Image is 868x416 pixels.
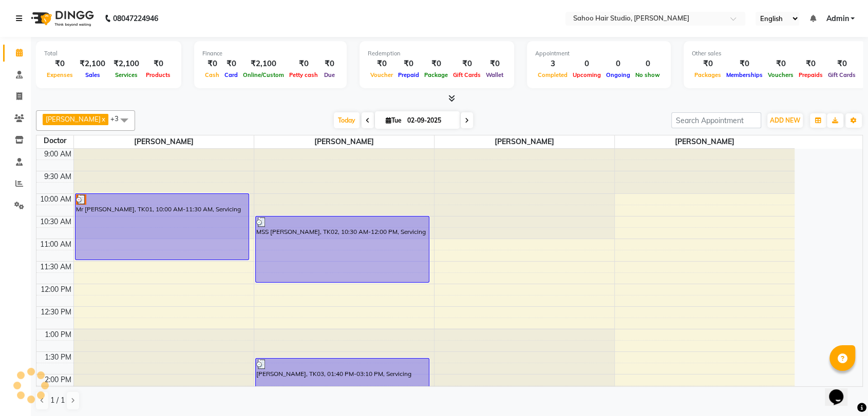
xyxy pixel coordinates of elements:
[570,71,603,78] span: Upcoming
[395,58,422,70] div: ₹0
[404,113,456,128] input: 2025-09-02
[76,58,109,70] div: ₹2,100
[483,71,506,78] span: Wallet
[202,58,222,70] div: ₹0
[724,71,765,78] span: Memberships
[113,4,158,33] b: 08047224946
[287,71,320,78] span: Petty cash
[74,135,254,148] span: [PERSON_NAME]
[692,58,724,70] div: ₹0
[383,116,404,124] span: Tue
[368,71,395,78] span: Voucher
[692,49,858,58] div: Other sales
[450,71,483,78] span: Gift Cards
[320,58,338,70] div: ₹0
[112,71,140,78] span: Services
[42,149,73,160] div: 9:00 AM
[826,13,848,24] span: Admin
[38,216,73,227] div: 10:30 AM
[322,71,337,78] span: Due
[109,58,143,70] div: ₹2,100
[535,58,570,70] div: 3
[256,216,429,282] div: MSS [PERSON_NAME], TK02, 10:30 AM-12:00 PM, Servicing
[724,58,765,70] div: ₹0
[765,71,796,78] span: Vouchers
[110,114,126,123] span: +3
[287,58,320,70] div: ₹0
[796,58,825,70] div: ₹0
[143,58,173,70] div: ₹0
[422,58,450,70] div: ₹0
[368,49,506,58] div: Redemption
[43,352,73,363] div: 1:30 PM
[435,135,614,148] span: [PERSON_NAME]
[796,71,825,78] span: Prepaids
[222,58,240,70] div: ₹0
[44,58,76,70] div: ₹0
[603,71,633,78] span: Ongoing
[422,71,450,78] span: Package
[240,71,287,78] span: Online/Custom
[101,115,105,123] a: x
[334,112,360,128] span: Today
[202,49,338,58] div: Finance
[43,374,73,385] div: 2:00 PM
[39,284,73,295] div: 12:00 PM
[36,135,73,146] div: Doctor
[765,58,796,70] div: ₹0
[50,395,65,406] span: 1 / 1
[43,329,73,340] div: 1:00 PM
[202,71,222,78] span: Cash
[825,71,858,78] span: Gift Cards
[535,49,663,58] div: Appointment
[671,112,761,128] input: Search Appointment
[222,71,240,78] span: Card
[83,71,103,78] span: Sales
[570,58,603,70] div: 0
[692,71,724,78] span: Packages
[395,71,422,78] span: Prepaid
[825,375,858,406] iframe: chat widget
[38,194,73,205] div: 10:00 AM
[450,58,483,70] div: ₹0
[483,58,506,70] div: ₹0
[368,58,395,70] div: ₹0
[76,194,249,260] div: Mr [PERSON_NAME], TK01, 10:00 AM-11:30 AM, Servicing
[615,135,795,148] span: [PERSON_NAME]
[44,71,76,78] span: Expenses
[38,239,73,250] div: 11:00 AM
[825,58,858,70] div: ₹0
[240,58,287,70] div: ₹2,100
[46,115,101,123] span: [PERSON_NAME]
[254,135,434,148] span: [PERSON_NAME]
[143,71,173,78] span: Products
[44,49,173,58] div: Total
[535,71,570,78] span: Completed
[603,58,633,70] div: 0
[38,262,73,272] div: 11:30 AM
[26,4,97,33] img: logo
[42,171,73,182] div: 9:30 AM
[633,71,663,78] span: No show
[767,113,803,128] button: ADD NEW
[633,58,663,70] div: 0
[770,116,800,124] span: ADD NEW
[39,307,73,318] div: 12:30 PM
